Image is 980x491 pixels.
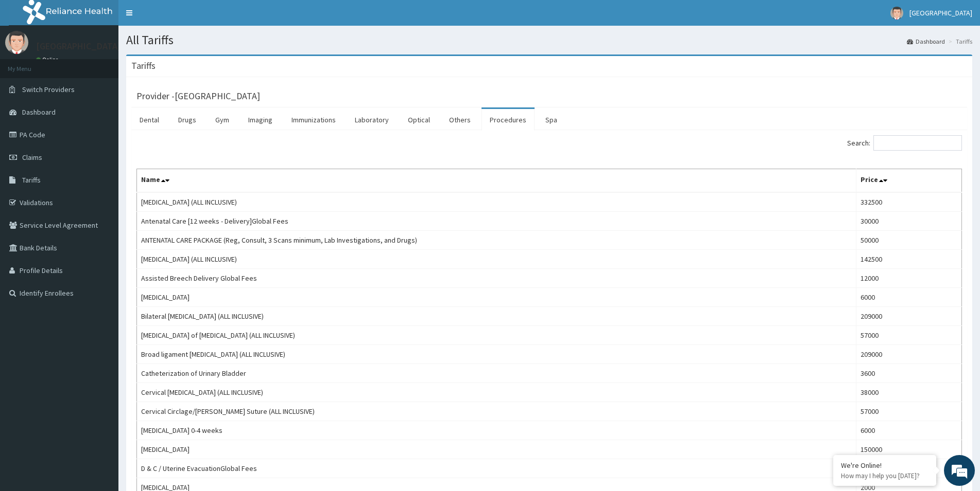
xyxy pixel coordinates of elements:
[136,92,260,101] h3: Provider - [GEOGRAPHIC_DATA]
[36,56,61,63] a: Online
[137,231,856,250] td: ANTENATAL CARE PACKAGE (Reg, Consult, 3 Scans minimum, Lab Investigations, and Drugs)
[137,345,856,364] td: Broad ligament [MEDICAL_DATA] (ALL INCLUSIVE)
[856,212,962,231] td: 30000
[873,135,962,151] input: Search:
[137,192,856,212] td: [MEDICAL_DATA] (ALL INCLUSIVE)
[137,212,856,231] td: Antenatal Care [12 weeks - Delivery]Global Fees
[856,326,962,345] td: 57000
[137,440,856,459] td: [MEDICAL_DATA]
[856,231,962,250] td: 50000
[856,383,962,402] td: 38000
[856,250,962,269] td: 142500
[36,42,121,51] p: [GEOGRAPHIC_DATA]
[856,345,962,364] td: 209000
[400,109,438,131] a: Optical
[856,192,962,212] td: 332500
[207,109,237,131] a: Gym
[856,364,962,383] td: 3600
[240,109,281,131] a: Imaging
[22,153,42,162] span: Claims
[137,383,856,402] td: Cervical [MEDICAL_DATA] (ALL INCLUSIVE)
[856,440,962,459] td: 150000
[137,459,856,478] td: D & C / Uterine EvacuationGlobal Fees
[856,269,962,288] td: 12000
[283,109,344,131] a: Immunizations
[856,421,962,440] td: 6000
[841,471,929,480] p: How may I help you today?
[890,7,903,20] img: User Image
[137,402,856,421] td: Cervical Circlage/[PERSON_NAME] Suture (ALL INCLUSIVE)
[137,364,856,383] td: Catheterization of Urinary Bladder
[22,107,56,117] span: Dashboard
[137,288,856,307] td: [MEDICAL_DATA]
[946,37,972,46] li: Tariffs
[856,402,962,421] td: 57000
[482,109,535,131] a: Procedures
[856,288,962,307] td: 6000
[137,250,856,269] td: [MEDICAL_DATA] (ALL INCLUSIVE)
[126,33,972,47] h1: All Tariffs
[170,109,204,131] a: Drugs
[22,85,75,94] span: Switch Providers
[137,169,856,193] th: Name
[22,175,41,185] span: Tariffs
[537,109,565,131] a: Spa
[441,109,479,131] a: Others
[841,461,929,470] div: We're Online!
[907,37,945,46] a: Dashboard
[909,8,972,17] span: [GEOGRAPHIC_DATA]
[856,169,962,193] th: Price
[137,269,856,288] td: Assisted Breech Delivery Global Fees
[131,61,156,70] h3: Tariffs
[137,421,856,440] td: [MEDICAL_DATA] 0-4 weeks
[856,307,962,326] td: 209000
[347,109,397,131] a: Laboratory
[137,307,856,326] td: Bilateral [MEDICAL_DATA] (ALL INCLUSIVE)
[137,326,856,345] td: [MEDICAL_DATA] of [MEDICAL_DATA] (ALL INCLUSIVE)
[131,109,167,131] a: Dental
[847,135,962,151] label: Search:
[5,31,28,54] img: User Image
